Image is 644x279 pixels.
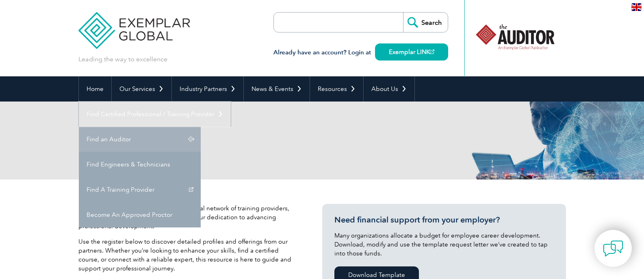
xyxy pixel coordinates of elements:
[273,48,448,58] h3: Already have an account? Login at
[244,76,310,102] a: News & Events
[78,237,298,273] p: Use the register below to discover detailed profiles and offerings from our partners. Whether you...
[112,76,171,102] a: Our Services
[430,50,434,54] img: open_square.png
[172,76,243,102] a: Industry Partners
[310,76,363,102] a: Resources
[79,152,201,177] a: Find Engineers & Technicians
[79,177,201,202] a: Find A Training Provider
[78,55,167,64] p: Leading the way to excellence
[78,134,420,147] h2: Client Register
[79,202,201,227] a: Become An Approved Proctor
[631,3,642,11] img: en
[79,76,111,102] a: Home
[79,102,231,127] a: Find Certified Professional / Training Provider
[364,76,414,102] a: About Us
[375,43,448,61] a: Exemplar LINK
[334,231,554,258] p: Many organizations allocate a budget for employee career development. Download, modify and use th...
[78,204,298,231] p: Exemplar Global proudly works with a global network of training providers, consultants, and organ...
[79,127,201,152] a: Find an Auditor
[603,238,623,259] img: contact-chat.png
[403,13,448,32] input: Search
[334,215,554,225] h3: Need financial support from your employer?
